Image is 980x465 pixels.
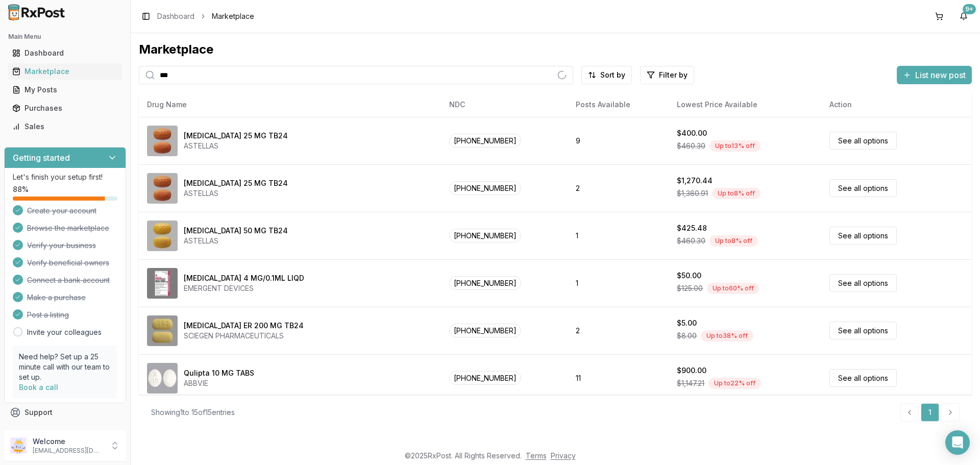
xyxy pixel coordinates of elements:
td: 11 [568,354,669,402]
p: Welcome [33,436,104,447]
button: Purchases [4,100,126,116]
div: ASTELLAS [184,236,288,246]
th: NDC [441,92,567,117]
div: Up to 8 % off [709,235,758,247]
div: [MEDICAL_DATA] 4 MG/0.1ML LIQD [184,273,304,283]
a: 1 [921,403,939,422]
div: [MEDICAL_DATA] ER 200 MG TB24 [184,321,304,331]
div: My Posts [12,85,118,95]
span: Browse the marketplace [27,223,109,233]
nav: pagination [900,403,960,422]
p: Need help? Set up a 25 minute call with our team to set up. [19,352,111,382]
th: Lowest Price Available [669,92,821,117]
img: Myrbetriq 25 MG TB24 [147,126,178,156]
div: SCIEGEN PHARMACEUTICALS [184,331,304,341]
span: $1,147.21 [677,378,704,388]
nav: breadcrumb [157,11,254,21]
a: See all options [829,132,897,150]
div: $5.00 [677,318,697,328]
a: Dashboard [157,11,194,21]
a: Invite your colleagues [27,327,102,337]
div: ASTELLAS [184,141,288,151]
div: Purchases [12,103,118,113]
button: List new post [897,66,972,84]
img: Narcan 4 MG/0.1ML LIQD [147,268,178,299]
span: Feedback [24,426,59,436]
button: Sales [4,118,126,135]
div: Up to 8 % off [712,188,761,199]
span: Marketplace [212,11,254,21]
button: 9+ [955,8,972,25]
button: Sort by [581,66,632,84]
a: See all options [829,274,897,292]
a: See all options [829,322,897,339]
img: Myrbetriq 50 MG TB24 [147,221,178,251]
div: Sales [12,121,118,132]
div: ASTELLAS [184,188,288,199]
button: Support [4,403,126,422]
th: Drug Name [139,92,441,117]
a: My Posts [8,81,122,99]
span: [PHONE_NUMBER] [449,134,521,148]
div: [MEDICAL_DATA] 25 MG TB24 [184,131,288,141]
span: [PHONE_NUMBER] [449,324,521,337]
span: $125.00 [677,283,703,293]
a: See all options [829,179,897,197]
p: Let's finish your setup first! [13,172,117,182]
th: Action [821,92,972,117]
h3: Getting started [13,152,70,164]
img: Qulipta 10 MG TABS [147,363,178,394]
span: [PHONE_NUMBER] [449,229,521,242]
span: $1,380.91 [677,188,708,199]
img: QUEtiapine Fumarate ER 200 MG TB24 [147,315,178,346]
a: Purchases [8,99,122,117]
span: Connect a bank account [27,275,110,285]
td: 9 [568,117,669,164]
span: Create your account [27,206,96,216]
span: Verify your business [27,240,96,251]
span: [PHONE_NUMBER] [449,276,521,290]
div: $900.00 [677,365,706,376]
a: Dashboard [8,44,122,62]
div: Up to 60 % off [707,283,759,294]
div: Dashboard [12,48,118,58]
div: 9+ [963,4,976,14]
button: Marketplace [4,63,126,80]
span: [PHONE_NUMBER] [449,181,521,195]
div: [MEDICAL_DATA] 25 MG TB24 [184,178,288,188]
div: Up to 13 % off [709,140,761,152]
a: See all options [829,227,897,244]
td: 2 [568,307,669,354]
a: See all options [829,369,897,387]
div: $400.00 [677,128,707,138]
div: Open Intercom Messenger [945,430,970,455]
a: Book a call [19,383,58,391]
span: $8.00 [677,331,697,341]
div: Marketplace [12,66,118,77]
span: $460.30 [677,236,705,246]
span: Sort by [600,70,625,80]
div: [MEDICAL_DATA] 50 MG TB24 [184,226,288,236]
td: 1 [568,212,669,259]
span: $460.30 [677,141,705,151]
span: Make a purchase [27,292,86,303]
a: Sales [8,117,122,136]
span: Verify beneficial owners [27,258,109,268]
div: $50.00 [677,271,701,281]
h2: Main Menu [8,33,122,41]
div: Showing 1 to 15 of 15 entries [151,407,235,418]
a: Terms [526,451,547,460]
td: 2 [568,164,669,212]
div: Up to 38 % off [701,330,753,341]
p: [EMAIL_ADDRESS][DOMAIN_NAME] [33,447,104,455]
a: Privacy [551,451,576,460]
a: List new post [897,71,972,81]
img: Myrbetriq 25 MG TB24 [147,173,178,204]
button: Feedback [4,422,126,440]
span: [PHONE_NUMBER] [449,371,521,385]
button: Dashboard [4,45,126,61]
div: Up to 22 % off [708,378,761,389]
span: 88 % [13,184,29,194]
div: Marketplace [139,41,972,58]
th: Posts Available [568,92,669,117]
